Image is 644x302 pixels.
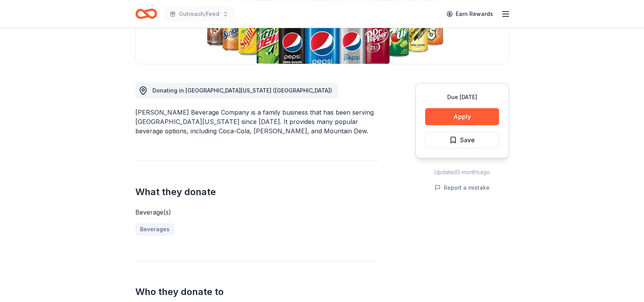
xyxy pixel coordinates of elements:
[135,208,378,217] div: Beverage(s)
[425,93,499,102] div: Due [DATE]
[434,183,490,192] button: Report a mistake
[425,108,499,125] button: Apply
[425,131,499,148] button: Save
[135,186,378,198] h2: What they donate
[135,108,378,136] div: [PERSON_NAME] Beverage Company is a family business that has been serving [GEOGRAPHIC_DATA][US_ST...
[179,9,219,19] span: Outreach/Feed
[135,286,378,298] h2: Who they donate to
[152,87,332,94] span: Donating in [GEOGRAPHIC_DATA][US_STATE] ([GEOGRAPHIC_DATA])
[460,135,475,145] span: Save
[135,5,157,23] a: Home
[415,168,509,177] div: Updated 3 months ago
[163,6,235,22] button: Outreach/Feed
[135,223,174,236] a: Beverages
[442,7,498,21] a: Earn Rewards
